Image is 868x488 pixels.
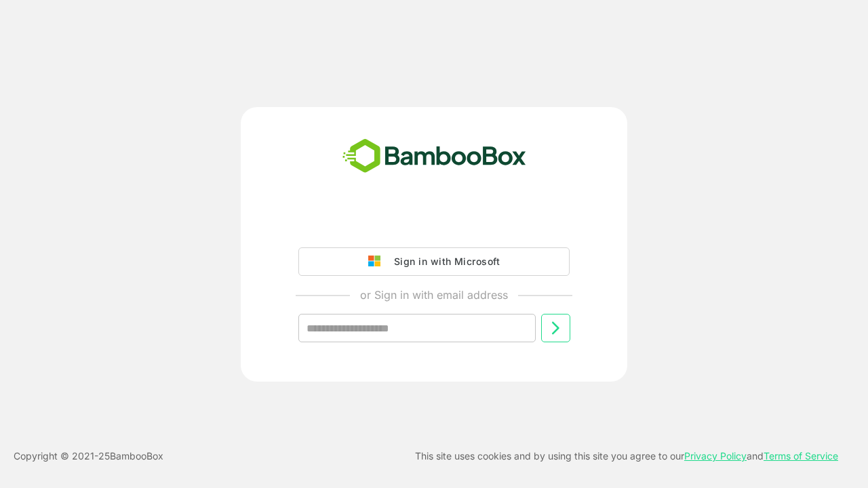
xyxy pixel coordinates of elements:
p: Copyright © 2021- 25 BambooBox [14,448,163,464]
p: or Sign in with email address [360,287,508,303]
iframe: Sign in with Google Button [292,209,576,239]
img: google [368,256,387,268]
div: Sign in with Microsoft [387,253,500,270]
button: Sign in with Microsoft [298,247,570,276]
a: Terms of Service [764,450,838,462]
img: bamboobox [335,134,534,179]
p: This site uses cookies and by using this site you agree to our and [415,448,838,464]
a: Privacy Policy [684,450,747,462]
